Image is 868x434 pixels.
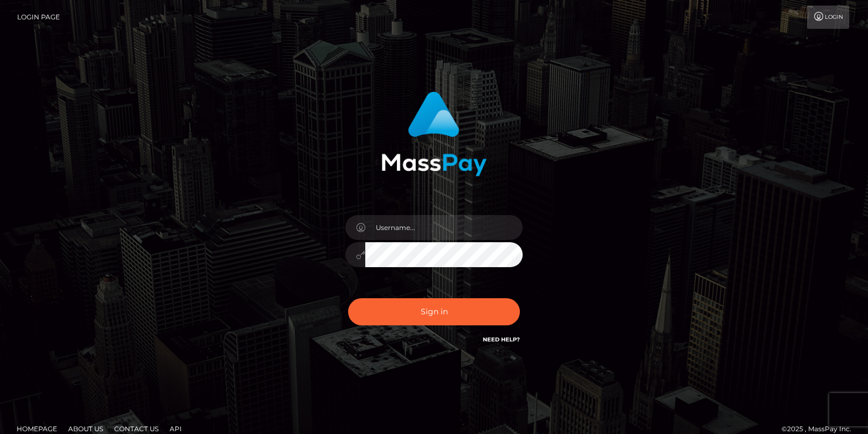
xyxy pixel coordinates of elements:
[381,91,487,176] img: MassPay Login
[807,6,849,29] a: Login
[365,215,523,240] input: Username...
[17,6,60,29] a: Login Page
[348,298,520,325] button: Sign in
[483,336,520,343] a: Need Help?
